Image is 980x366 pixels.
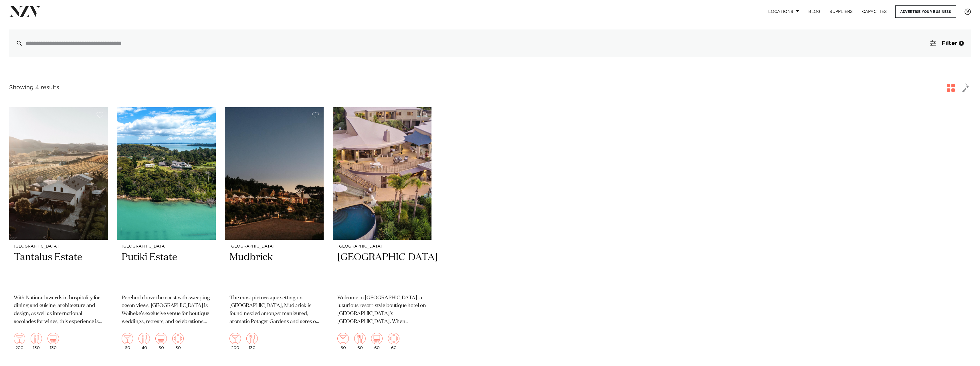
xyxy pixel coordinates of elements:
h2: Mudbrick [229,251,319,290]
small: [GEOGRAPHIC_DATA] [122,244,211,249]
a: [GEOGRAPHIC_DATA] Tantalus Estate With National awards in hospitality for dining and cuisine, arc... [9,107,108,355]
img: Aerial view of Putiki Estate on Waiheke Island [117,107,216,240]
span: Filter [942,40,957,46]
div: 60 [388,333,399,350]
div: 40 [138,333,150,350]
img: cocktail.png [122,333,133,344]
img: cocktail.png [337,333,349,344]
small: [GEOGRAPHIC_DATA] [337,244,427,249]
p: The most picturesque setting on [GEOGRAPHIC_DATA], Mudbrick is found nestled amongst manicured, a... [229,294,319,326]
div: 30 [172,333,184,350]
div: 200 [14,333,25,350]
img: meeting.png [172,333,184,344]
div: 50 [155,333,167,350]
a: Capacities [858,5,892,18]
img: cocktail.png [229,333,241,344]
img: cocktail.png [14,333,25,344]
a: [GEOGRAPHIC_DATA] [GEOGRAPHIC_DATA] Welcome to [GEOGRAPHIC_DATA], a luxurious resort-style boutiq... [333,107,431,355]
img: dining.png [354,333,366,344]
img: nzv-logo.png [9,6,40,17]
div: 60 [337,333,349,350]
div: 1 [959,41,964,46]
div: 200 [229,333,241,350]
a: Locations [764,5,804,18]
div: 130 [47,333,59,350]
img: meeting.png [388,333,399,344]
div: 60 [122,333,133,350]
div: 60 [371,333,383,350]
div: 130 [246,333,258,350]
p: Welcome to [GEOGRAPHIC_DATA], a luxurious resort-style boutique hotel on [GEOGRAPHIC_DATA]’s [GEO... [337,294,427,326]
p: With National awards in hospitality for dining and cuisine, architecture and design, as well as i... [14,294,103,326]
img: dining.png [138,333,150,344]
div: 60 [354,333,366,350]
img: theatre.png [155,333,167,344]
a: Aerial view of Putiki Estate on Waiheke Island [GEOGRAPHIC_DATA] Putiki Estate Perched above the ... [117,107,216,355]
div: Showing 4 results [9,83,59,92]
h2: Tantalus Estate [14,251,103,290]
div: 130 [31,333,42,350]
a: [GEOGRAPHIC_DATA] Mudbrick The most picturesque setting on [GEOGRAPHIC_DATA], Mudbrick is found n... [225,107,324,355]
h2: [GEOGRAPHIC_DATA] [337,251,427,290]
img: dining.png [31,333,42,344]
p: Perched above the coast with sweeping ocean views, [GEOGRAPHIC_DATA] is Waiheke’s exclusive venue... [122,294,211,326]
small: [GEOGRAPHIC_DATA] [229,244,319,249]
h2: Putiki Estate [122,251,211,290]
button: Filter1 [923,29,971,57]
a: SUPPLIERS [825,5,857,18]
img: dining.png [246,333,258,344]
small: [GEOGRAPHIC_DATA] [14,244,103,249]
img: theatre.png [371,333,383,344]
img: theatre.png [47,333,59,344]
a: BLOG [804,5,825,18]
a: Advertise your business [895,5,956,18]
